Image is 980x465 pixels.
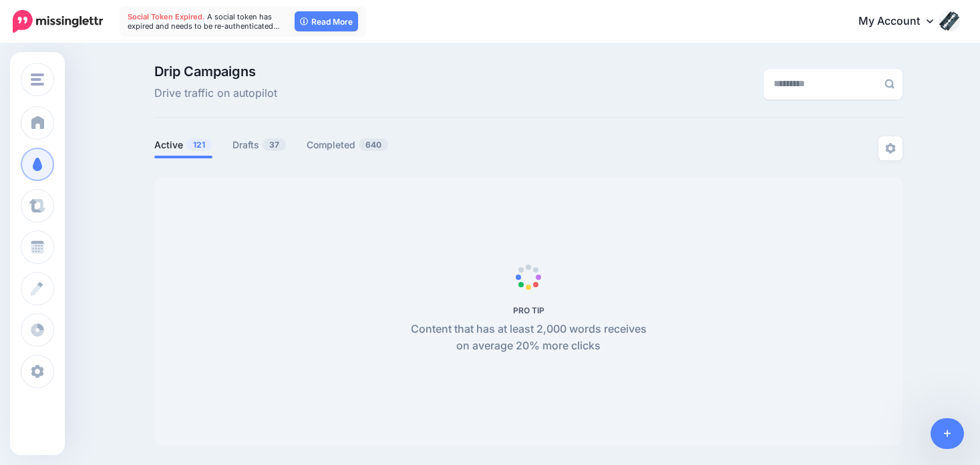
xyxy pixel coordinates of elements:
a: My Account [845,5,960,38]
img: Missinglettr [13,10,103,33]
a: Drafts37 [232,137,287,153]
h5: PRO TIP [403,305,654,315]
span: Drive traffic on autopilot [154,85,277,102]
span: 640 [359,138,388,151]
a: Completed640 [307,137,389,153]
span: Drip Campaigns [154,65,277,78]
img: menu.png [31,73,44,86]
span: 37 [263,138,286,151]
a: Read More [295,11,358,31]
img: search-grey-6.png [884,79,894,89]
img: settings-grey.png [885,143,896,154]
a: Active121 [154,137,212,153]
span: Social Token Expired. [128,12,205,21]
p: Content that has at least 2,000 words receives on average 20% more clicks [403,321,654,355]
span: 121 [186,138,212,151]
span: A social token has expired and needs to be re-authenticated… [128,12,280,31]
